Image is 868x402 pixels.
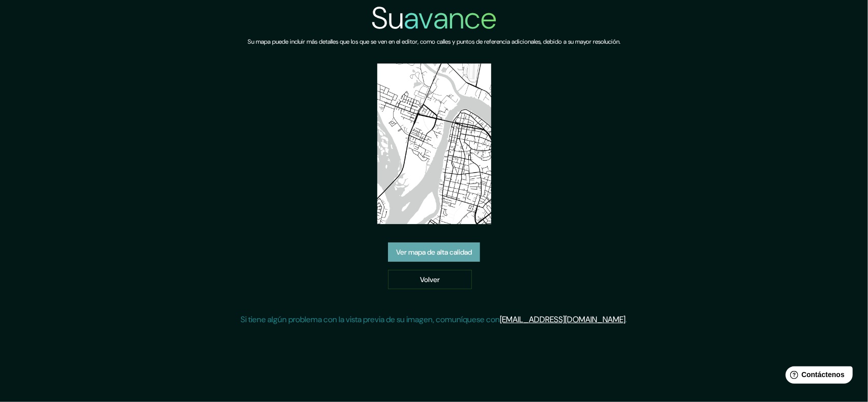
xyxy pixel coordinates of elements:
font: Si tiene algún problema con la vista previa de su imagen, comuníquese con [241,314,500,325]
font: . [626,314,627,325]
iframe: Lanzador de widgets de ayuda [777,362,857,391]
font: Volver [420,275,440,284]
a: [EMAIL_ADDRESS][DOMAIN_NAME] [500,314,626,325]
font: Ver mapa de alta calidad [396,248,472,257]
font: Su mapa puede incluir más detalles que los que se ven en el editor, como calles y puntos de refer... [248,38,620,46]
a: Ver mapa de alta calidad [388,242,480,262]
img: vista previa del mapa creado [377,64,491,224]
a: Volver [388,270,472,289]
